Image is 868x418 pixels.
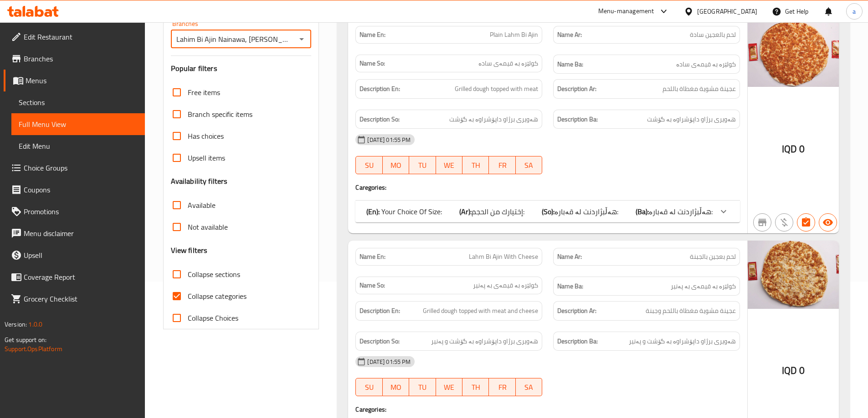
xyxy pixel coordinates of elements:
[24,184,138,195] span: Coupons
[473,281,538,290] span: کولێرە بە قیمەی بە پەنیر
[24,206,138,217] span: Promotions
[799,362,805,379] span: 0
[360,59,385,68] strong: Name So:
[366,205,380,218] b: (En):
[188,87,220,98] span: Free items
[188,131,224,141] span: Has choices
[462,378,489,396] button: TH
[355,156,382,174] button: SU
[440,159,459,172] span: WE
[5,318,27,330] span: Version:
[413,381,432,394] span: TU
[24,228,138,239] span: Menu disclaimer
[409,378,436,396] button: TU
[11,135,145,157] a: Edit Menu
[697,6,757,16] div: [GEOGRAPHIC_DATA]
[519,381,539,394] span: SA
[188,291,247,302] span: Collapse categories
[386,159,406,172] span: MO
[188,109,252,120] span: Branch specific items
[690,252,736,262] span: لحم بعجين بالجبنة
[519,159,539,172] span: SA
[542,205,555,218] b: (So):
[19,97,138,108] span: Sections
[748,241,839,309] img: Lahm_Bi_Ajin_With_Cheese_638356468960560123.jpg
[413,159,432,172] span: TU
[4,179,145,201] a: Coupons
[436,378,462,396] button: WE
[440,381,459,394] span: WE
[24,293,138,304] span: Grocery Checklist
[557,83,596,95] strong: Description Ar:
[409,156,436,174] button: TU
[629,336,736,347] span: هەویری برژاو داپۆشراوە بە گۆشت و پەنیر
[360,83,400,95] strong: Description En:
[4,244,145,266] a: Upsell
[557,252,582,262] strong: Name Ar:
[360,114,400,125] strong: Description So:
[188,200,216,211] span: Available
[598,6,654,17] div: Menu-management
[775,213,793,232] button: Purchased item
[555,205,618,218] span: هەڵبژاردنت لە قەبارە:
[466,159,485,172] span: TH
[360,281,385,290] strong: Name So:
[753,213,771,232] button: Not branch specific item
[360,381,379,394] span: SU
[366,206,442,217] p: Your Choice Of Size:
[489,378,515,396] button: FR
[24,162,138,173] span: Choice Groups
[459,205,472,218] b: (Ar):
[819,213,837,232] button: Available
[4,222,145,244] a: Menu disclaimer
[188,269,240,280] span: Collapse sections
[171,245,208,256] h3: View filters
[188,152,225,163] span: Upsell items
[557,305,596,317] strong: Description Ar:
[671,281,736,292] span: کولێرە بە قیمەی بە پەنیر
[4,201,145,222] a: Promotions
[423,305,538,317] span: Grilled dough topped with meat and cheese
[853,6,856,16] span: a
[557,114,598,125] strong: Description Ba:
[636,205,649,218] b: (Ba):
[493,381,512,394] span: FR
[676,59,736,70] span: کولێرە بە قیمەی سادە
[462,156,489,174] button: TH
[647,114,736,125] span: هەویری برژاو داپۆشراوە بە گۆشت
[436,156,462,174] button: WE
[171,176,228,186] h3: Availability filters
[24,53,138,64] span: Branches
[690,30,736,40] span: لحم بالعجين سادة
[649,205,713,218] span: هەڵبژاردنت لە قەبارە:
[469,252,538,262] span: Lahm Bi Ajin With Cheese
[11,113,145,135] a: Full Menu View
[4,157,145,179] a: Choice Groups
[383,156,409,174] button: MO
[557,30,582,40] strong: Name Ar:
[449,114,538,125] span: هەویری برژاو داپۆشراوە بە گۆشت
[360,159,379,172] span: SU
[516,156,542,174] button: SA
[355,201,740,222] div: (En): Your Choice Of Size:(Ar):إختيارك من الحجم:(So):هەڵبژاردنت لە قەبارە:(Ba):هەڵبژاردنت لە قەبارە:
[360,336,400,347] strong: Description So:
[171,63,312,74] h3: Popular filters
[355,183,740,192] h4: Caregories:
[472,205,524,218] span: إختيارك من الحجم:
[5,334,46,346] span: Get support on:
[28,318,42,330] span: 1.0.0
[557,336,598,347] strong: Description Ba:
[360,252,385,262] strong: Name En:
[19,141,138,151] span: Edit Menu
[4,48,145,70] a: Branches
[24,31,138,42] span: Edit Restaurant
[11,91,145,113] a: Sections
[663,83,736,95] span: عجينة مشوية مغطاة باللحم
[489,156,515,174] button: FR
[188,312,238,323] span: Collapse Choices
[493,159,512,172] span: FR
[188,222,228,232] span: Not available
[364,358,414,366] span: [DATE] 01:55 PM
[355,405,740,414] h4: Caregories:
[466,381,485,394] span: TH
